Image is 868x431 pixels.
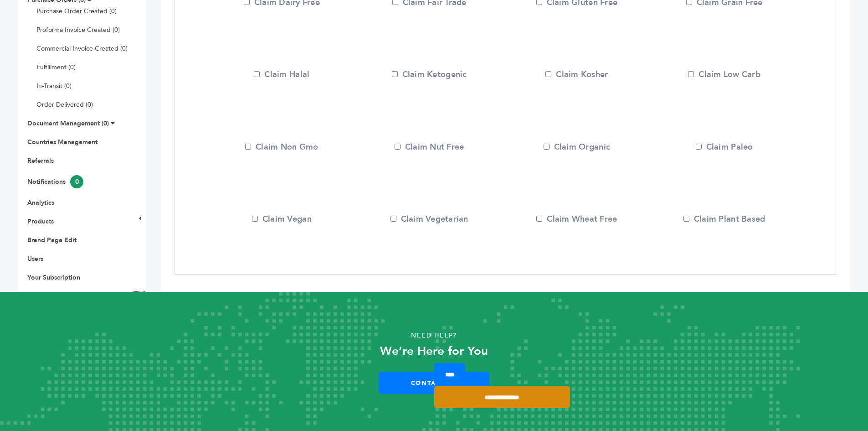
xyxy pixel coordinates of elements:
label: Claim Organic [544,141,610,153]
label: Claim Halal [250,69,313,80]
input: Claim Organic [544,144,550,150]
input: Claim Wheat Free [536,216,542,222]
a: Products [27,217,54,226]
p: Need Help? [43,329,825,343]
a: Order Delivered (0) [36,100,93,109]
a: In-Transit (0) [36,82,72,90]
label: Claim Non Gmo [245,141,318,153]
a: Referrals [27,156,54,165]
label: Claim Ketogenic [392,69,467,80]
a: Document Management (0) [27,119,109,128]
input: Claim Non Gmo [245,144,251,150]
input: Claim Halal [254,71,260,77]
a: Commercial Invoice Created (0) [36,44,128,53]
a: Purchase Order Created (0) [36,7,117,16]
label: Claim Nut Free [395,141,464,153]
label: Claim Plant Based [683,213,765,225]
span: 0 [70,175,83,188]
input: Claim Plant Based [683,216,689,222]
a: Your Subscription [27,273,80,282]
input: Claim Low Carb [688,71,694,77]
label: Claim Wheat Free [536,213,617,225]
a: Analytics [27,198,54,207]
input: Claim Kosher [545,71,551,77]
a: Contact Us [379,372,489,394]
a: Countries Management [27,138,98,146]
a: Users [27,254,43,263]
input: Claim Ketogenic [392,71,398,77]
label: Claim Kosher [545,69,609,80]
strong: We’re Here for You [380,343,488,359]
label: Claim Vegetarian [390,213,468,225]
label: Claim Paleo [693,141,756,153]
input: Claim Paleo [696,144,702,150]
a: Proforma Invoice Created (0) [36,26,120,34]
label: Claim Vegan [250,213,313,225]
input: Claim Nut Free [395,144,401,150]
input: Claim Vegetarian [390,216,396,222]
a: Notifications0 [27,177,83,186]
a: Brand Page Edit [27,236,77,244]
label: Claim Low Carb [688,69,760,80]
input: Claim Vegan [252,216,258,222]
a: Fulfillment (0) [36,63,76,72]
